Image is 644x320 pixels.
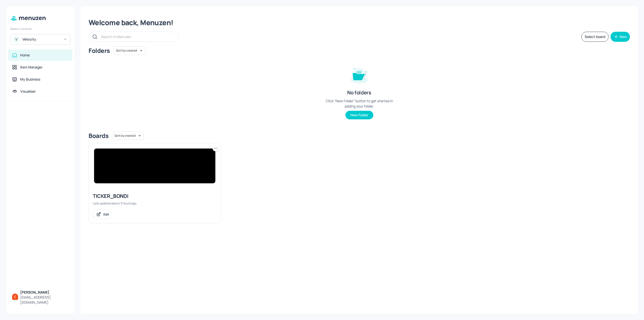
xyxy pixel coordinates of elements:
[347,89,371,96] div: No folders
[112,131,144,141] div: Sort by created
[13,36,19,42] div: V
[89,18,630,27] div: Welcome back, Menuzen!
[93,201,217,205] div: Last updated about 3 hours ago.
[20,290,68,295] div: [PERSON_NAME]
[114,46,145,56] div: Sort by created
[12,294,18,300] img: ACg8ocIFVkG-_miztZC6Oa3U0eVlU9DBrMuRQ6D_OiekxMnz=s96-c
[94,149,215,183] img: 2025-09-19-1758248631847n7efuc2xgt.jpeg
[321,98,397,109] div: Click “New Folder” button to get started in adding your folder.
[89,47,110,55] div: Folders
[20,53,30,58] div: Home
[20,65,43,70] div: Item Manager
[10,27,70,31] div: Select Location
[20,89,36,94] div: Visualiser
[620,35,627,39] div: New
[581,32,609,42] button: Select board
[345,111,373,119] button: New Folder
[347,62,372,87] img: folder-empty
[22,37,60,42] div: Velocity
[20,295,68,305] div: [EMAIL_ADDRESS][DOMAIN_NAME]
[101,33,174,40] input: Search in Menuzen
[103,212,109,217] div: Edit
[89,132,108,140] div: Boards
[20,77,40,82] div: My Business
[611,32,630,42] button: New
[93,193,217,200] div: TICKER_BONDI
